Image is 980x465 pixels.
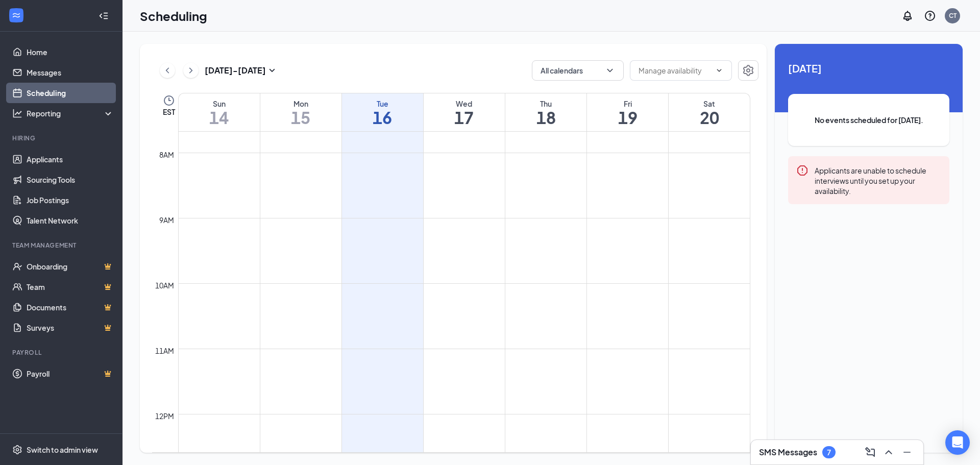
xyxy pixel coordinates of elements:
[260,109,341,126] h1: 15
[815,164,941,196] div: Applicants are unable to schedule interviews until you set up your availability.
[27,363,114,384] a: PayrollCrown
[153,280,176,291] div: 10am
[808,114,929,126] span: No events scheduled for [DATE].
[924,10,936,22] svg: QuestionInfo
[183,63,199,78] button: ChevronRight
[587,109,668,126] h1: 19
[505,93,586,131] a: September 18, 2025
[179,109,260,126] h1: 14
[738,60,758,81] button: Settings
[27,445,98,455] div: Switch to admin view
[880,444,897,460] button: ChevronUp
[11,10,21,20] svg: WorkstreamLogo
[157,149,176,160] div: 8am
[12,241,112,250] div: Team Management
[424,109,505,126] h1: 17
[153,410,176,422] div: 12pm
[639,65,711,76] input: Manage availability
[742,64,754,77] svg: Settings
[99,11,109,21] svg: Collapse
[862,444,878,460] button: ComposeMessage
[796,164,808,177] svg: Error
[788,60,949,76] span: [DATE]
[27,256,114,277] a: OnboardingCrown
[587,99,668,109] div: Fri
[669,93,750,131] a: September 20, 2025
[27,277,114,297] a: TeamCrown
[12,134,112,142] div: Hiring
[949,11,957,20] div: CT
[883,446,895,458] svg: ChevronUp
[27,83,114,103] a: Scheduling
[899,444,915,460] button: Minimize
[186,64,196,77] svg: ChevronRight
[27,149,114,169] a: Applicants
[424,93,505,131] a: September 17, 2025
[864,446,876,458] svg: ComposeMessage
[260,99,341,109] div: Mon
[27,108,114,118] div: Reporting
[153,345,176,356] div: 11am
[669,99,750,109] div: Sat
[424,99,505,109] div: Wed
[342,99,423,109] div: Tue
[27,62,114,83] a: Messages
[532,60,624,81] button: All calendarsChevronDown
[12,445,22,455] svg: Settings
[179,93,260,131] a: September 14, 2025
[27,42,114,62] a: Home
[260,93,341,131] a: September 15, 2025
[163,94,175,107] svg: Clock
[669,109,750,126] h1: 20
[27,210,114,231] a: Talent Network
[205,65,266,76] h3: [DATE] - [DATE]
[342,109,423,126] h1: 16
[27,169,114,190] a: Sourcing Tools
[715,66,723,75] svg: ChevronDown
[140,7,207,25] h1: Scheduling
[945,430,970,455] div: Open Intercom Messenger
[163,107,175,117] span: EST
[266,64,278,77] svg: SmallChevronDown
[160,63,175,78] button: ChevronLeft
[27,297,114,317] a: DocumentsCrown
[162,64,173,77] svg: ChevronLeft
[759,447,817,458] h3: SMS Messages
[505,99,586,109] div: Thu
[342,93,423,131] a: September 16, 2025
[605,65,615,76] svg: ChevronDown
[901,446,913,458] svg: Minimize
[505,109,586,126] h1: 18
[157,214,176,226] div: 9am
[27,317,114,338] a: SurveysCrown
[27,190,114,210] a: Job Postings
[179,99,260,109] div: Sun
[587,93,668,131] a: September 19, 2025
[12,108,22,118] svg: Analysis
[12,348,112,357] div: Payroll
[827,448,831,457] div: 7
[901,10,914,22] svg: Notifications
